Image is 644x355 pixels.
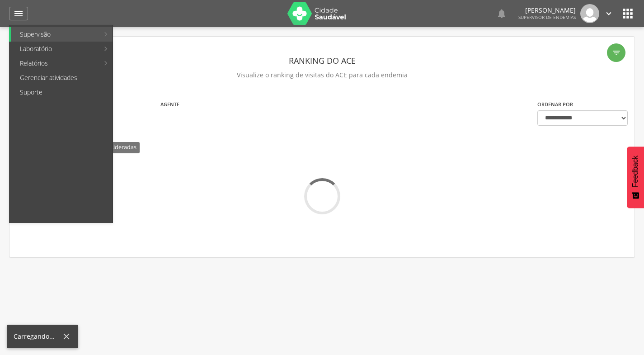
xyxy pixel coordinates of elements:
label: Ordenar por [537,101,573,108]
a: Suporte [11,85,113,99]
a:  [9,7,28,20]
span: Supervisor de Endemias [518,14,576,20]
a: Supervisão [11,27,99,42]
label: Agente [160,101,179,108]
i:  [612,48,621,57]
header: Ranking do ACE [16,52,628,69]
a:  [604,4,614,23]
i:  [620,6,635,21]
p: Visualize o ranking de visitas do ACE para cada endemia [16,69,628,81]
i:  [496,8,507,19]
a: Relatórios [11,56,99,71]
a:  [496,4,507,23]
i:  [604,9,614,19]
i:  [13,8,24,19]
button: Feedback - Mostrar pesquisa [627,147,644,208]
span: Feedback [631,156,639,187]
a: Gerenciar atividades [11,71,113,85]
a: Laboratório [11,42,99,56]
div: Filtro [607,43,625,62]
p: [PERSON_NAME] [518,7,576,14]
